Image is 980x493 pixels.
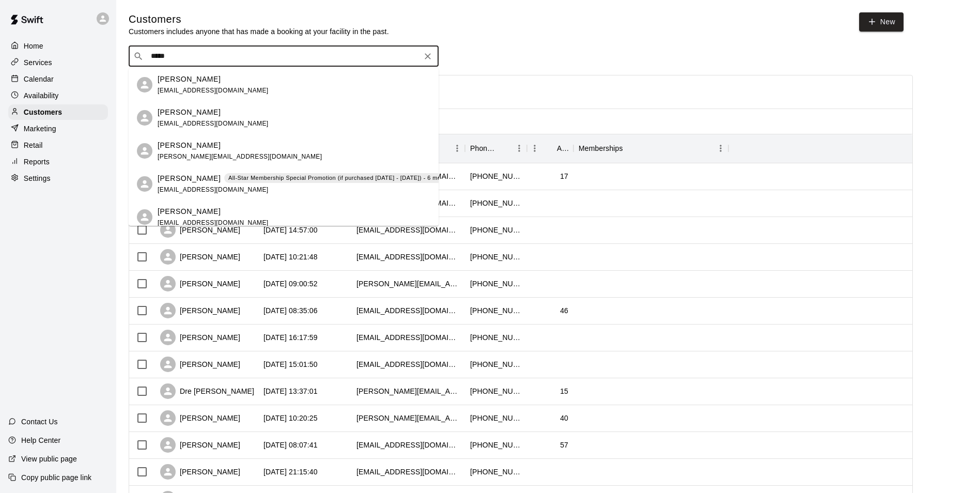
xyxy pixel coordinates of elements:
div: 15 [560,386,568,396]
div: primer1982@gmail.com [356,332,460,343]
div: [PERSON_NAME] [160,357,240,372]
h5: Customers [129,12,389,26]
div: mcbeth.dre@gmail.com [356,386,460,396]
div: Calendar [8,71,108,87]
div: [PERSON_NAME] [160,330,240,345]
a: Settings [8,171,108,186]
p: View public page [21,454,77,464]
p: All-Star Membership Special Promotion (if purchased [DATE] - [DATE]) - 6 month commitment [228,174,485,182]
div: 2025-10-13 09:00:52 [263,279,318,289]
p: [PERSON_NAME] [158,173,221,184]
div: [PERSON_NAME] [160,276,240,291]
p: Contact Us [21,417,58,427]
div: +14808405941 [470,279,522,289]
div: Dre [PERSON_NAME] [160,383,254,399]
div: Retail [8,137,108,153]
div: 2025-10-12 10:20:25 [263,413,318,423]
p: Reports [24,157,50,167]
div: welch.erick@gmail.com [356,413,460,423]
a: New [859,12,904,32]
a: Marketing [8,121,108,136]
div: thuffmann@gmail.com [356,467,460,477]
div: 2025-10-12 13:37:01 [263,386,318,396]
p: Retail [24,140,43,150]
button: Menu [713,141,728,156]
p: [PERSON_NAME] [158,140,221,151]
div: +14803325976 [470,359,522,369]
div: eileen11kelly@gmail.com [356,252,460,262]
div: coachtroydix@gmail.com [356,440,460,450]
div: 17 [560,171,568,181]
div: Age [557,134,568,163]
div: +14808614229 [470,467,522,477]
button: Sort [623,141,637,156]
div: Memberships [573,134,728,163]
span: [EMAIL_ADDRESS][DOMAIN_NAME] [158,186,269,193]
p: Availability [24,90,59,101]
div: Email [351,134,465,163]
div: Jack Thompson [137,209,152,225]
button: Menu [449,141,465,156]
a: Home [8,38,108,54]
div: [PERSON_NAME] [160,437,240,453]
div: [PERSON_NAME] [160,464,240,480]
p: Customers [24,107,62,117]
button: Sort [542,141,557,156]
span: [PERSON_NAME][EMAIL_ADDRESS][DOMAIN_NAME] [158,153,322,160]
div: Search customers by name or email [129,46,439,67]
p: [PERSON_NAME] [158,206,221,217]
div: 2025-10-12 15:01:50 [263,359,318,369]
p: Settings [24,173,51,183]
div: cinthialimash@gmail.com [356,225,460,235]
div: steven thompson [137,110,152,126]
div: 2025-10-11 21:15:40 [263,467,318,477]
div: +14804172825 [470,332,522,343]
a: Services [8,55,108,70]
div: +16193058370 [470,225,522,235]
span: [EMAIL_ADDRESS][DOMAIN_NAME] [158,87,269,94]
div: curt.calvert@paladinsports.org [356,279,460,289]
div: +16027633531 [470,305,522,316]
div: [PERSON_NAME] [160,303,240,318]
div: Phone Number [470,134,497,163]
div: +19288534925 [470,413,522,423]
div: Michele Thompson [137,77,152,93]
div: 2025-10-13 08:35:06 [263,305,318,316]
div: 2025-10-13 14:57:00 [263,225,318,235]
a: Customers [8,104,108,120]
div: 2025-10-12 08:07:41 [263,440,318,450]
div: +14805263800 [470,252,522,262]
button: Sort [497,141,511,156]
div: Phone Number [465,134,527,163]
div: 2025-10-12 16:17:59 [263,332,318,343]
p: Marketing [24,124,56,134]
div: cintronfamily@gmail.com [356,359,460,369]
div: 40 [560,413,568,423]
div: sartinjr4@yahoo.com [356,305,460,316]
span: [EMAIL_ADDRESS][DOMAIN_NAME] [158,120,269,127]
div: +14804909120 [470,386,522,396]
div: Age [527,134,573,163]
div: +12483422737 [470,171,522,181]
div: 2025-10-13 10:21:48 [263,252,318,262]
button: Clear [421,49,435,64]
div: 57 [560,440,568,450]
button: Menu [511,141,527,156]
div: [PERSON_NAME] [160,249,240,265]
div: Greg Thompson [137,143,152,159]
p: [PERSON_NAME] [158,74,221,85]
p: Help Center [21,435,60,445]
a: Availability [8,88,108,103]
div: [PERSON_NAME] [160,222,240,238]
a: Reports [8,154,108,170]
p: Calendar [24,74,54,84]
div: +17732094160 [470,198,522,208]
p: [PERSON_NAME] [158,107,221,118]
button: Menu [527,141,542,156]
